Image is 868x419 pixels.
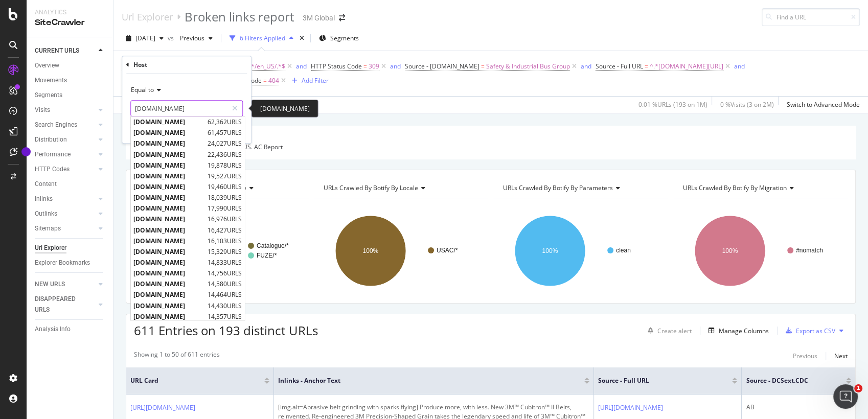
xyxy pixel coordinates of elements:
[133,161,205,170] span: [DOMAIN_NAME]
[263,76,267,85] span: =
[35,243,106,253] a: Url Explorer
[722,247,738,254] text: 100%
[208,161,242,170] span: 19,878 URLS
[208,280,242,289] span: 14,580 URLS
[35,258,106,268] a: Explorer Bookmarks
[834,350,848,362] button: Next
[208,291,242,299] span: 14,464 URLS
[493,206,666,295] svg: A chart.
[673,206,846,295] svg: A chart.
[208,204,242,213] span: 17,990 URLS
[268,74,279,88] span: 404
[35,223,61,234] div: Sitemaps
[257,252,277,259] text: FUZE/*
[35,60,59,71] div: Overview
[657,327,692,335] div: Create alert
[35,208,57,219] div: Outlinks
[185,8,294,26] div: Broken links report
[322,180,479,196] h4: URLs Crawled By Botify By locale
[783,97,860,113] button: Switch to Advanced Mode
[35,45,96,56] a: CURRENT URLS
[246,59,285,74] span: ^.*/en_US/.*$
[302,76,329,85] div: Add Filter
[35,164,96,175] a: HTTP Codes
[596,62,643,71] span: Source - Full URL
[542,247,558,254] text: 100%
[35,17,105,29] div: SiteCrawler
[135,34,155,42] span: 2025 Aug. 10th
[133,193,205,202] span: [DOMAIN_NAME]
[133,247,205,256] span: [DOMAIN_NAME]
[638,100,707,109] div: 0.01 % URLs ( 193 on 1M )
[298,33,306,43] div: times
[133,312,205,321] span: [DOMAIN_NAME]
[369,59,379,74] span: 309
[133,258,205,267] span: [DOMAIN_NAME]
[133,150,205,159] span: [DOMAIN_NAME]
[208,129,242,137] span: 61,457 URLS
[35,134,67,145] div: Distribution
[501,180,659,196] h4: URLs Crawled By Botify By parameters
[208,118,242,126] span: 62,362 URLS
[598,376,717,385] span: Source - Full URL
[311,62,362,71] span: HTTP Status Code
[35,179,57,190] div: Content
[796,247,823,254] text: #nomatch
[208,226,242,235] span: 16,427 URLS
[133,172,205,180] span: [DOMAIN_NAME]
[288,75,329,87] button: Add Filter
[35,179,106,190] a: Content
[208,193,242,202] span: 18,039 URLS
[133,118,205,126] span: [DOMAIN_NAME]
[324,183,418,192] span: URLs Crawled By Botify By locale
[35,149,71,160] div: Performance
[208,182,242,191] span: 19,460 URLS
[126,125,158,135] button: Cancel
[296,62,307,71] div: and
[208,215,242,224] span: 16,976 URLS
[176,34,204,42] span: Previous
[35,105,50,115] div: Visits
[793,350,817,362] button: Previous
[21,147,31,156] div: Tooltip anchor
[133,269,205,277] span: [DOMAIN_NAME]
[208,237,242,245] span: 16,103 URLS
[133,182,205,191] span: [DOMAIN_NAME]
[35,8,105,17] div: Analytics
[208,312,242,321] span: 14,357 URLS
[240,34,285,42] div: 6 Filters Applied
[35,324,71,335] div: Analysis Info
[35,134,96,145] a: Distribution
[35,258,90,268] div: Explorer Bookmarks
[650,59,723,74] span: ^.*[DOMAIN_NAME][URL]
[330,34,359,42] span: Segments
[854,384,862,392] span: 1
[122,11,173,22] a: Url Explorer
[257,242,289,249] text: Catalogue/*
[131,85,154,94] span: Equal to
[390,62,401,71] div: and
[208,247,242,256] span: 15,329 URLS
[133,60,147,69] div: Host
[168,34,176,42] span: vs
[645,62,648,71] span: =
[704,324,769,337] button: Manage Columns
[719,327,769,335] div: Manage Columns
[598,403,663,413] a: [URL][DOMAIN_NAME]
[315,30,363,46] button: Segments
[390,61,401,71] button: and
[133,226,205,235] span: [DOMAIN_NAME]
[486,59,570,74] span: Safety & Industrial Bus Group
[278,376,569,385] span: Inlinks - Anchor Text
[35,208,96,219] a: Outlinks
[762,8,860,26] input: Find a URL
[35,279,65,290] div: NEW URLS
[734,62,745,71] div: and
[35,60,106,71] a: Overview
[35,90,106,101] a: Segments
[581,61,591,71] button: and
[133,280,205,289] span: [DOMAIN_NAME]
[134,350,220,362] div: Showing 1 to 50 of 611 entries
